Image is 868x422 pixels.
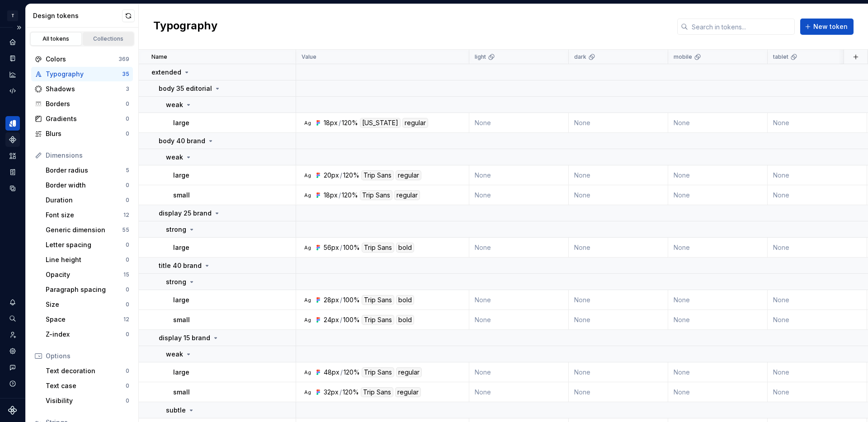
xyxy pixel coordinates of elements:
div: 0 [126,241,129,249]
a: Components [5,132,20,147]
div: 100% [343,295,360,305]
div: Design tokens [5,116,20,131]
div: Text case [46,381,126,390]
a: Data sources [5,181,20,196]
div: Trip Sans [362,243,394,253]
p: Name [151,53,167,61]
button: Expand sidebar [13,21,25,34]
button: Contact support [5,360,20,375]
div: 35 [122,70,129,78]
div: / [340,387,342,397]
div: Duration [46,196,126,205]
td: None [768,310,867,330]
div: Text decoration [46,366,126,375]
div: Opacity [46,270,123,279]
td: None [768,185,867,205]
p: display 15 brand [159,333,210,342]
div: Ag [304,296,311,304]
p: extended [151,68,181,77]
div: Border width [46,181,126,190]
td: None [569,185,668,205]
td: None [569,362,668,382]
p: weak [166,350,183,359]
div: Colors [46,55,118,64]
td: None [569,165,668,185]
div: Trip Sans [361,170,394,180]
div: Dimensions [46,151,129,160]
div: Generic dimension [46,225,122,234]
a: Generic dimension55 [42,223,133,237]
a: Opacity15 [42,267,133,282]
div: 12 [123,211,129,219]
td: None [668,113,768,133]
div: Ag [304,369,311,376]
div: 20px [324,170,339,180]
div: Border radius [46,166,126,175]
p: small [173,315,190,324]
div: bold [396,243,414,253]
div: 28px [324,295,339,305]
div: Font size [46,211,123,220]
div: 0 [126,301,129,308]
div: 120% [343,387,359,397]
p: weak [166,100,183,109]
div: Notifications [5,295,20,309]
td: None [469,238,569,258]
td: None [668,290,768,310]
div: Storybook stories [5,165,20,179]
div: Collections [86,35,131,42]
div: 12 [123,316,129,323]
p: subtle [166,406,186,415]
td: None [768,382,867,402]
div: Typography [46,70,122,79]
div: 48px [324,367,340,377]
div: 18px [324,190,338,200]
a: Analytics [5,67,20,82]
div: 0 [126,397,129,404]
div: / [340,243,342,253]
div: Ag [304,316,311,324]
input: Search in tokens... [688,19,795,35]
div: Visibility [46,396,126,405]
div: Shadows [46,84,126,94]
div: 0 [126,256,129,263]
td: None [768,238,867,258]
div: 369 [118,56,129,63]
td: None [469,165,569,185]
div: Ag [304,192,311,199]
div: Trip Sans [362,295,394,305]
div: T [7,10,18,21]
p: large [173,118,189,127]
div: 18px [324,118,338,128]
div: Trip Sans [362,367,394,377]
div: Borders [46,99,126,108]
div: regular [396,367,422,377]
div: Ag [304,172,311,179]
td: None [469,185,569,205]
div: Design tokens [33,11,122,20]
div: Code automation [5,84,20,98]
td: None [469,290,569,310]
div: regular [396,170,421,180]
div: / [340,295,342,305]
td: None [768,290,867,310]
a: Duration0 [42,193,133,207]
td: None [469,113,569,133]
div: Paragraph spacing [46,285,126,294]
p: mobile [674,53,692,61]
td: None [569,113,668,133]
div: Settings [5,344,20,358]
a: Home [5,35,20,49]
p: display 25 brand [159,209,212,218]
p: small [173,191,190,200]
p: large [173,171,189,180]
div: Gradients [46,114,126,123]
p: body 35 editorial [159,84,212,93]
p: weak [166,153,183,162]
p: Value [302,53,316,61]
div: [US_STATE] [360,118,401,128]
a: Size0 [42,297,133,312]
